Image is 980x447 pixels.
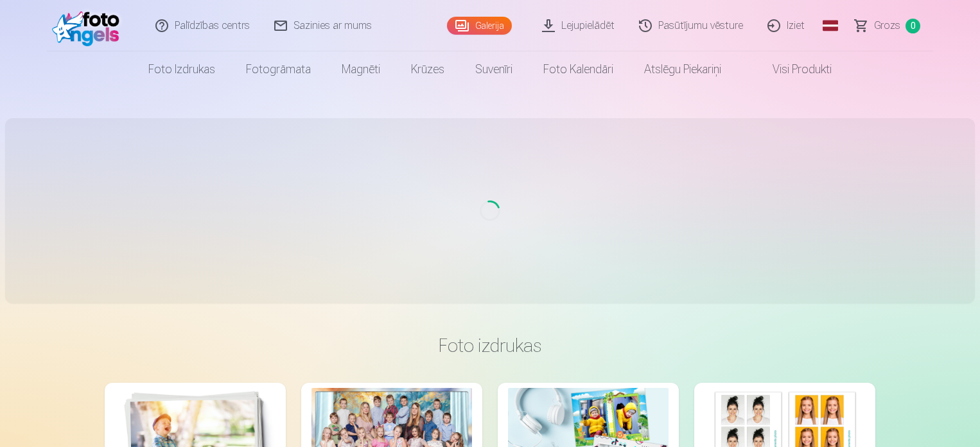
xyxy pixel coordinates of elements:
[231,51,326,87] a: Fotogrāmata
[528,51,629,87] a: Foto kalendāri
[906,19,920,33] span: 0
[447,17,512,35] a: Galerija
[326,51,396,87] a: Magnēti
[629,51,737,87] a: Atslēgu piekariņi
[460,51,528,87] a: Suvenīri
[737,51,847,87] a: Visi produkti
[133,51,231,87] a: Foto izdrukas
[52,5,126,46] img: /fa1
[874,18,900,33] span: Grozs
[396,51,460,87] a: Krūzes
[115,334,865,357] h3: Foto izdrukas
